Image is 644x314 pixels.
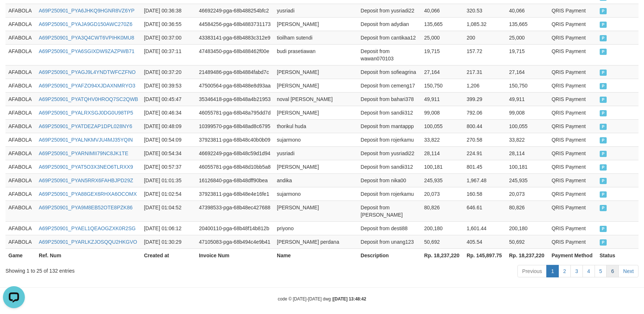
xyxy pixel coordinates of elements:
td: AFABOLA [5,221,36,235]
td: 800.44 [464,119,506,133]
td: Deposit from cantikaa12 [358,31,421,44]
td: AFABOLA [5,17,36,31]
td: AFABOLA [5,44,36,65]
td: AFABOLA [5,65,36,79]
a: A69P250901_PYA6SGIXDW9ZAZPWB71 [39,48,135,54]
td: 245,935 [421,173,464,187]
td: AFABOLA [5,133,36,146]
td: Deposit from yusriadi22 [358,4,421,17]
td: 33,822 [421,133,464,146]
a: 5 [595,265,607,277]
span: PAID [600,35,607,41]
td: 47398533-pga-68b48ec427688 [196,201,274,221]
td: QRIS Payment [549,79,596,92]
td: QRIS Payment [549,146,596,160]
a: A69P250901_PYARNIMII79NC8JK1TE [39,150,128,156]
td: 40,066 [506,4,549,17]
div: Showing 1 to 25 of 132 entries [5,264,263,274]
td: 245,935 [506,173,549,187]
td: AFABOLA [5,31,36,44]
td: QRIS Payment [549,160,596,173]
td: [DATE] 00:37:20 [141,65,196,79]
td: Deposit from sofieagrina [358,65,421,79]
td: 100,055 [506,119,549,133]
td: QRIS Payment [549,106,596,119]
td: andika [274,173,358,187]
td: AFABOLA [5,92,36,106]
td: 399.29 [464,92,506,106]
td: Deposit from rojerkamu [358,133,421,146]
td: 1,967.48 [464,173,506,187]
th: Game [5,248,36,262]
td: AFABOLA [5,187,36,201]
a: A69P250901_PYA88GEX6RHXA6OCOMX [39,191,137,197]
td: 40,066 [421,4,464,17]
td: 47105083-pga-68b494c4e9b41 [196,235,274,248]
a: A69P250901_PYA3Q4CWT6VPIHK0MU8 [39,35,134,41]
td: Deposit from rojerkamu [358,187,421,201]
a: A69P250901_PYALRXSGJ0DG0U98TP5 [39,110,133,116]
td: 46692249-pga-68b488254bfc2 [196,4,274,17]
a: Previous [517,265,547,277]
td: [DATE] 00:54:09 [141,133,196,146]
td: 200,180 [421,221,464,235]
td: AFABOLA [5,79,36,92]
td: QRIS Payment [549,92,596,106]
span: PAID [600,83,607,89]
span: PAID [600,226,607,232]
td: 99,008 [421,106,464,119]
td: budi prasetiawan [274,44,358,65]
th: Rp. 145,897.75 [464,248,506,262]
td: Deposit from cemeng17 [358,79,421,92]
th: Ref. Num [36,248,141,262]
td: 405.54 [464,235,506,248]
td: 320.53 [464,4,506,17]
span: PAID [600,8,607,14]
td: [DATE] 00:46:34 [141,106,196,119]
td: tioilham sutendi [274,31,358,44]
td: [PERSON_NAME] [274,17,358,31]
td: [DATE] 01:02:54 [141,187,196,201]
td: 80,826 [421,201,464,221]
td: 792.06 [464,106,506,119]
span: PAID [600,137,607,143]
td: 49,911 [506,92,549,106]
td: 100,181 [421,160,464,173]
td: [DATE] 01:01:35 [141,173,196,187]
span: PAID [600,178,607,184]
span: PAID [600,239,607,246]
td: 25,000 [421,31,464,44]
span: PAID [600,110,607,116]
td: 10399570-pga-68b48ad8c6795 [196,119,274,133]
td: [DATE] 00:54:34 [141,146,196,160]
td: 28,114 [421,146,464,160]
a: A69P250901_PYAEL1QEAOGZXK0R2SG [39,225,136,231]
td: QRIS Payment [549,235,596,248]
strong: [DATE] 13:48:42 [333,296,366,302]
td: [DATE] 00:37:11 [141,44,196,65]
button: Open LiveChat chat widget [3,3,25,25]
td: 20,073 [421,187,464,201]
td: AFABOLA [5,146,36,160]
td: Deposit from nika00 [358,173,421,187]
td: 33,822 [506,133,549,146]
td: Deposit from mantappp [358,119,421,133]
td: 19,715 [421,44,464,65]
td: QRIS Payment [549,44,596,65]
a: A69P250901_PYAGJ9L4YNDTWFCZFNO [39,69,136,75]
td: [DATE] 00:57:37 [141,160,196,173]
td: AFABOLA [5,160,36,173]
a: 1 [546,265,559,277]
td: [DATE] 00:39:53 [141,79,196,92]
a: A69P250901_PYA6JHKQ9HGNR8VZ6YP [39,8,135,14]
td: 50,692 [506,235,549,248]
a: A69P250901_PYARLKZJOSQQU2HKGVO [39,239,137,245]
th: Status [597,248,639,262]
td: 37923811-pga-68b48c40b0b09 [196,133,274,146]
span: PAID [600,97,607,103]
th: Invoice Num [196,248,274,262]
td: Deposit from [PERSON_NAME] [358,201,421,221]
th: Rp. 18,237,220 [421,248,464,262]
td: sujarmono [274,133,358,146]
td: 37923811-pga-68b48e4e16fe1 [196,187,274,201]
